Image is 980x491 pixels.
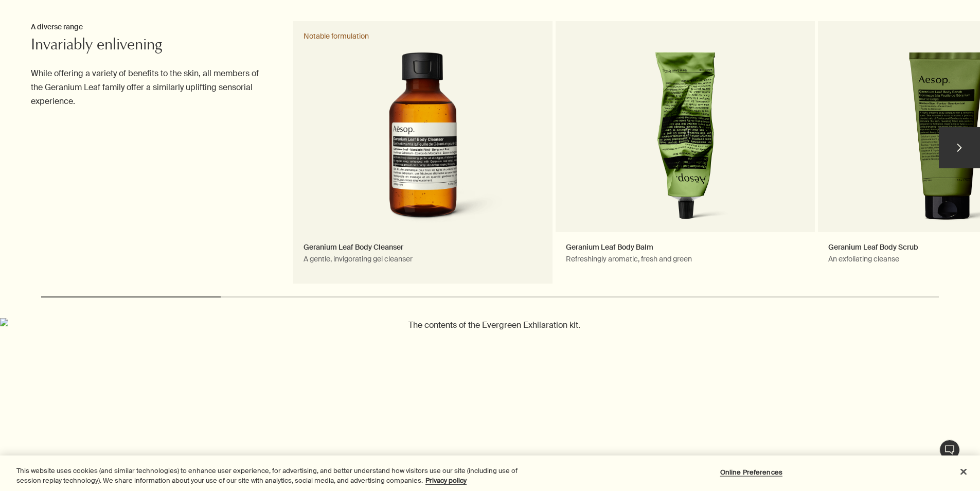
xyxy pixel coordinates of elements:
button: Close [952,461,975,483]
button: Live Assistance [939,440,960,460]
a: Geranium Leaf Body CleanserA gentle, invigorating gel cleanserGeranium Leaf Body Cleanser 100 mL ... [293,21,553,284]
h3: A diverse range [31,21,270,33]
button: next slide [939,127,980,168]
a: More information about your privacy, opens in a new tab [425,476,467,485]
h2: Invariably enlivening [31,36,270,57]
p: While offering a variety of benefits to the skin, all members of the Geranium Leaf family offer a... [31,66,270,109]
button: Online Preferences, Opens the preference center dialog [719,462,783,483]
div: This website uses cookies (and similar technologies) to enhance user experience, for advertising,... [16,466,539,486]
a: Geranium Leaf Body BalmRefreshingly aromatic, fresh and greenGeranium Leaf Body Balm 100 mL in gr... [556,21,815,284]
